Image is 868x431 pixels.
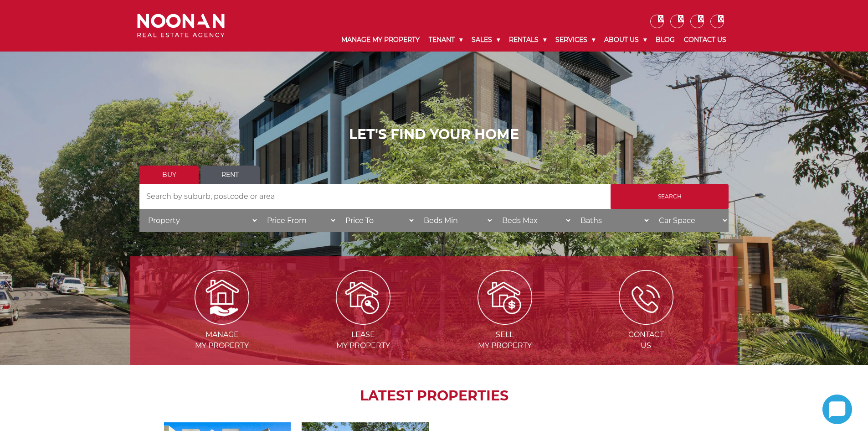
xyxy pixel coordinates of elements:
img: Sell my property [478,270,532,325]
img: ICONS [619,270,673,325]
img: Noonan Real Estate Agency [137,14,225,38]
a: About Us [600,28,651,52]
span: Contact Us [576,329,716,351]
a: Manage my Property Managemy Property [152,292,292,350]
span: Sell my Property [435,329,575,351]
img: Manage my Property [195,270,249,325]
span: Manage my Property [152,329,292,351]
a: Sell my property Sellmy Property [435,292,575,350]
a: Rentals [504,28,551,52]
input: Search by suburb, postcode or area [139,184,611,209]
a: Manage My Property [337,28,424,52]
input: Search [611,184,729,209]
a: Services [551,28,600,52]
a: Contact Us [679,28,731,52]
a: Sales [467,28,504,52]
a: Lease my property Leasemy Property [293,292,433,350]
a: Blog [651,28,679,52]
a: Tenant [424,28,467,52]
h2: LATEST PROPERTIES [153,388,715,404]
h1: LET'S FIND YOUR HOME [139,126,729,143]
img: Lease my property [336,270,390,325]
a: Buy [139,166,199,184]
a: ICONS ContactUs [576,292,716,350]
a: Rent [200,166,260,184]
span: Lease my Property [293,329,433,351]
